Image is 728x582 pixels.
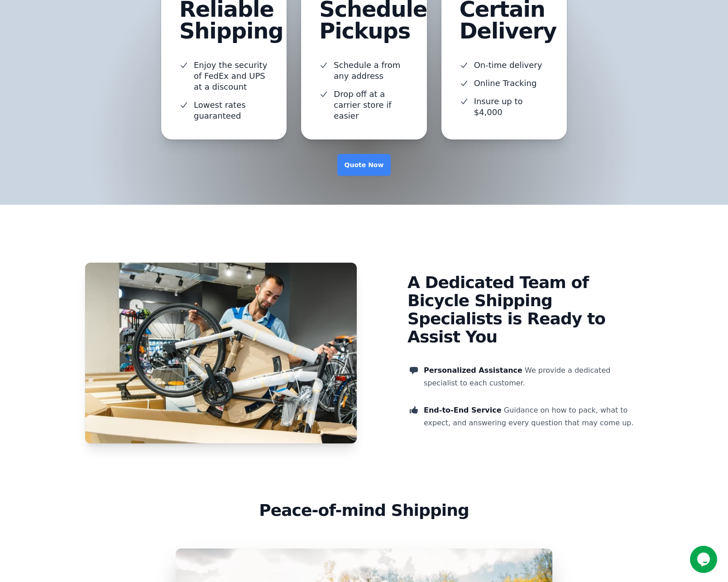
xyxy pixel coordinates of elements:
[424,406,634,427] dd: Guidance on how to pack, what to expect, and answering every question that may come up.
[179,100,268,121] li: Lowest rates guaranteed
[407,274,639,346] h2: A Dedicated Team of Bicycle Shipping Specialists is Ready to Assist You
[424,406,502,414] dt: End-to-End Service
[460,78,549,89] li: Online Tracking
[460,60,549,71] li: On-time delivery
[337,154,391,176] a: Quote Now
[85,263,357,443] img: Man packing bicycle
[179,60,268,92] li: Enjoy the security of FedEx and UPS at a discount
[319,60,408,82] li: Schedule a from any address
[460,96,549,118] li: Insure up to $4,000
[690,546,719,573] iframe: chat widget
[212,501,516,519] h2: Peace-of-mind Shipping
[319,89,408,121] li: Drop off at a carrier store if easier
[424,366,522,375] dt: Personalized Assistance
